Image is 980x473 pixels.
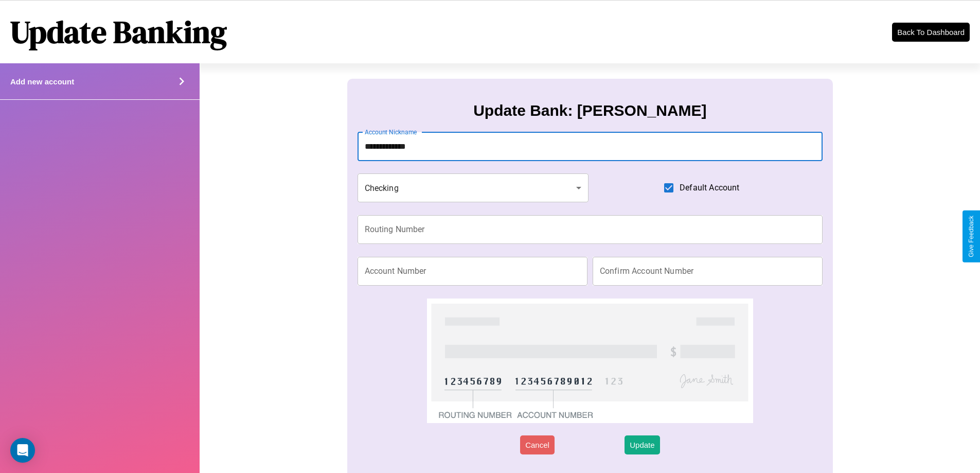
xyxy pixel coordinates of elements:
div: Checking [358,173,589,202]
img: check [427,299,753,423]
span: Default Account [680,182,739,194]
h1: Update Banking [10,11,227,53]
button: Update [625,435,660,454]
label: Account Nickname [365,128,417,136]
button: Cancel [520,435,555,454]
h3: Update Bank: [PERSON_NAME] [473,102,706,119]
button: Back To Dashboard [892,23,970,42]
div: Open Intercom Messenger [10,438,35,463]
div: Give Feedback [968,216,975,257]
h4: Add new account [10,77,74,86]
